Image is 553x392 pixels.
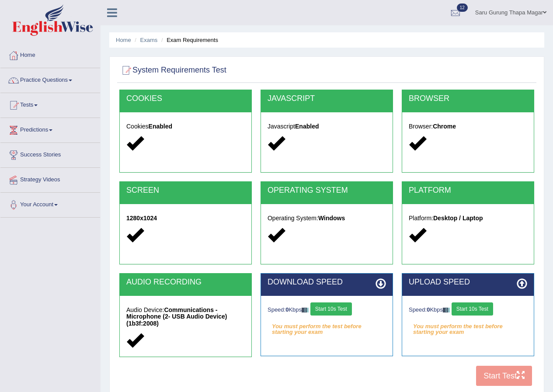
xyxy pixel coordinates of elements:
strong: 0 [427,306,430,313]
h5: Audio Device: [126,307,245,327]
strong: Communications - Microphone (2- USB Audio Device) (1b3f:2008) [126,306,227,327]
h5: Platform: [409,215,527,222]
h5: Operating System: [268,215,386,222]
h2: System Requirements Test [119,64,226,77]
h2: JAVASCRIPT [268,94,386,103]
li: Exam Requirements [159,36,218,44]
a: Exams [140,37,158,43]
strong: Windows [318,215,345,222]
a: Home [0,43,100,65]
strong: Desktop / Laptop [433,215,483,222]
h5: Browser: [409,123,527,130]
strong: Chrome [433,123,456,130]
strong: Enabled [295,123,319,130]
strong: Enabled [149,123,172,130]
a: Practice Questions [0,68,100,90]
em: You must perform the test before starting your exam [268,320,386,333]
a: Strategy Videos [0,168,100,190]
a: Predictions [0,118,100,140]
a: Success Stories [0,143,100,165]
h2: UPLOAD SPEED [409,278,527,287]
h5: Cookies [126,123,245,130]
h2: BROWSER [409,94,527,103]
em: You must perform the test before starting your exam [409,320,527,333]
h5: Javascript [268,123,386,130]
h2: DOWNLOAD SPEED [268,278,386,287]
div: Speed: Kbps [268,302,386,318]
h2: COOKIES [126,94,245,103]
a: Your Account [0,193,100,215]
button: Start 10s Test [310,302,352,316]
a: Tests [0,93,100,115]
strong: 1280x1024 [126,215,157,222]
h2: OPERATING SYSTEM [268,186,386,195]
strong: 0 [285,306,289,313]
img: ajax-loader-fb-connection.gif [302,308,309,312]
button: Start 10s Test [452,302,493,316]
span: 12 [457,3,468,12]
a: Home [116,37,131,43]
h2: PLATFORM [409,186,527,195]
div: Speed: Kbps [409,302,527,318]
h2: AUDIO RECORDING [126,278,245,287]
img: ajax-loader-fb-connection.gif [443,308,450,312]
h2: SCREEN [126,186,245,195]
